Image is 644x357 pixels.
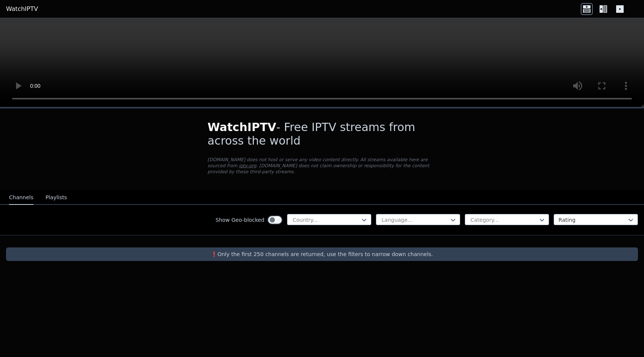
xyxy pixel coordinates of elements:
a: WatchIPTV [6,5,38,14]
p: ❗️Only the first 250 channels are returned, use the filters to narrow down channels. [9,250,635,258]
button: Channels [9,191,34,205]
a: iptv-org [239,163,256,168]
span: WatchIPTV [208,121,276,134]
button: Playlists [46,191,67,205]
h1: - Free IPTV streams from across the world [208,121,436,148]
label: Show Geo-blocked [215,216,264,224]
p: [DOMAIN_NAME] does not host or serve any video content directly. All streams available here are s... [208,157,436,175]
